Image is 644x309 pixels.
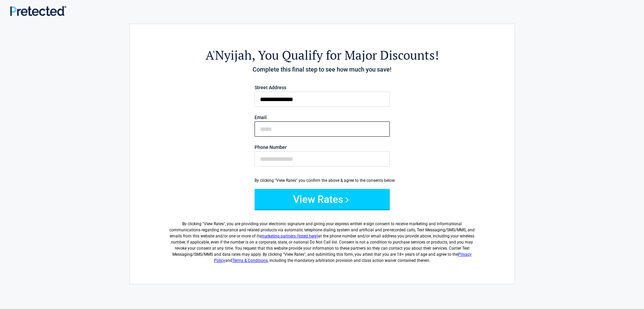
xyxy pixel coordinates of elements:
[10,6,66,16] img: Main Logo
[232,258,268,263] a: Terms & Conditions
[255,85,390,90] label: Street Address
[255,145,390,150] label: Phone Number
[167,65,477,74] h4: Complete this final step to see how much you save!
[255,177,390,184] div: By clicking "View Rates" you confirm the above & agree to the consents below
[261,234,318,238] a: marketing partners (listed here)
[167,215,477,264] label: By clicking " ", you are providing your electronic signature and giving your express written e-si...
[204,221,224,226] span: View Rates
[255,189,390,209] button: View Rates
[255,115,390,120] label: Email
[206,47,252,63] span: A'Nyijah
[167,47,477,63] h2: , You Qualify for Major Discounts!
